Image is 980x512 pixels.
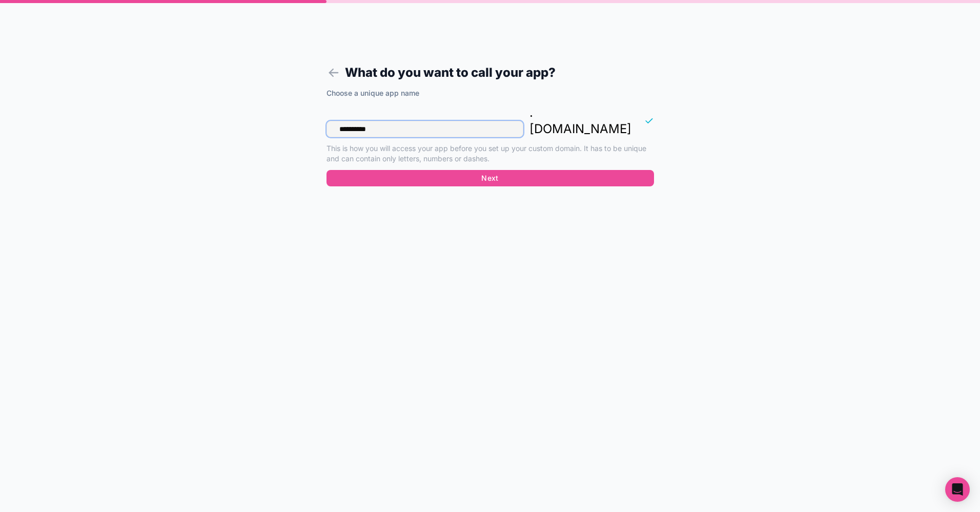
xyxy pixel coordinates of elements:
[945,477,970,502] div: Open Intercom Messenger
[326,170,654,186] button: Next
[326,143,654,164] p: This is how you will access your app before you set up your custom domain. It has to be unique an...
[529,104,631,137] p: . [DOMAIN_NAME]
[326,88,419,98] label: Choose a unique app name
[326,63,654,82] h1: What do you want to call your app?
